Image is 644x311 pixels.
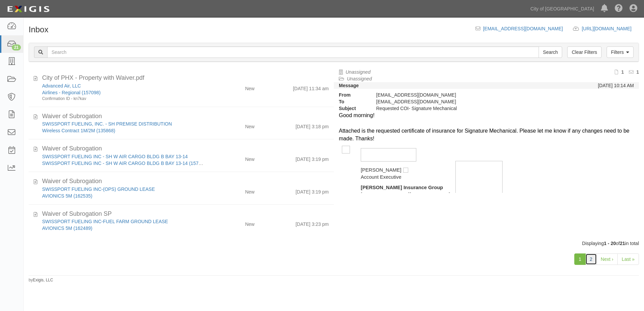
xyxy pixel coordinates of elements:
[371,98,558,105] div: inbox@cop.complianz.com
[527,2,598,15] a: City of [GEOGRAPHIC_DATA]
[5,3,52,15] img: logo-5460c22ac91f19d4615b14bd174203de0afe785f0fc80cf4dbbc73dc1793850b.png
[245,82,255,92] div: New
[42,186,155,192] a: SWISSPORT FUELING INC-(OPS) GROUND LEASE
[24,240,644,247] div: Displaying of in total
[42,74,329,82] div: City of PHX - Property with Waiver.pdf
[42,177,329,186] div: Waiver of Subrogation
[29,277,53,283] small: by
[42,193,205,199] div: AVIONICS 5M (162535)
[582,26,639,31] a: [URL][DOMAIN_NAME]
[42,225,205,232] div: AVIONICS 5M (162489)
[334,92,371,98] strong: From
[42,144,329,153] div: Waiver of Subrogation
[42,83,81,89] a: Advanced Air, LLC
[295,153,329,163] div: [DATE] 3:19 pm
[42,153,205,160] div: SWISSPORT FUELING INC - SH W AIR CARGO BLDG B BAY 13-14
[615,5,623,13] i: Help Center - Complianz
[42,120,205,127] div: SWISSPORT FUELING, INC. - SH PREMISE DISTRIBUTION
[361,167,401,174] p: [PERSON_NAME]
[12,44,21,50] div: 21
[42,128,115,133] a: Wireless Contract 1M/2M (135868)
[295,120,329,130] div: [DATE] 3:18 pm
[42,121,172,127] a: SWISSPORT FUELING, INC. - SH PREMISE DISTRIBUTION
[334,105,371,112] strong: Subject
[47,46,539,58] input: Search
[245,120,255,130] div: New
[567,46,601,58] a: Clear Filters
[42,154,188,159] a: SWISSPORT FUELING INC - SH W AIR CARGO BLDG B BAY 13-14
[42,193,92,199] a: AVIONICS 5M (162535)
[245,218,255,228] div: New
[361,191,450,198] p: [STREET_ADDRESS][PERSON_NAME]
[42,82,205,89] div: Advanced Air, LLC
[371,105,558,112] div: Requested COI- Signature Mechanical
[620,241,625,246] b: 21
[42,161,208,166] a: SWISSPORT FUELING INC - SH W AIR CARGO BLDG B BAY 13-14 (157315)
[346,69,371,75] a: Unassigned
[42,210,329,218] div: Waiver of Subrogation SP
[42,226,92,231] a: AVIONICS 5M (162489)
[245,186,255,195] div: New
[585,253,597,265] a: 2
[42,160,205,167] div: SWISSPORT FUELING INC - SH W AIR CARGO BLDG B BAY 13-14 (157315)
[295,186,329,195] div: [DATE] 3:19 pm
[339,127,634,143] div: Attached is the requested certificate of insurance for Signature Mechanical. Please let me know i...
[607,46,634,58] a: Filters
[361,185,443,190] b: [PERSON_NAME] Insurance Group
[574,253,586,265] a: 1
[339,83,359,88] strong: Message
[347,76,372,81] a: Unassigned
[334,98,371,105] strong: To
[483,26,563,31] a: [EMAIL_ADDRESS][DOMAIN_NAME]
[42,89,205,96] div: Airlines - Regional (157098)
[245,153,255,163] div: New
[42,90,101,95] a: Airlines - Regional (157098)
[293,82,329,92] div: [DATE] 11:34 am
[598,82,634,89] div: [DATE] 10:14 AM
[42,112,329,121] div: Waiver of Subrogation
[42,96,205,102] div: Confirmation ID - kn7kav
[539,46,562,58] input: Search
[42,186,205,193] div: SWISSPORT FUELING INC-(OPS) GROUND LEASE
[604,241,616,246] b: 1 - 20
[29,25,49,34] h1: Inbox
[597,253,618,265] a: Next ›
[33,278,53,282] a: Exigis, LLC
[42,219,168,224] a: SWISSPORT FUELING INC-FUEL FARM GROUND LEASE
[636,69,639,75] b: 1
[42,127,205,134] div: Wireless Contract 1M/2M (135868)
[295,218,329,228] div: [DATE] 3:23 pm
[339,112,634,119] div: Good morning!
[617,253,639,265] a: Last »
[361,174,408,181] p: Account Executive
[42,218,205,225] div: SWISSPORT FUELING INC-FUEL FARM GROUND LEASE
[621,69,624,75] b: 1
[371,92,558,98] div: [EMAIL_ADDRESS][DOMAIN_NAME]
